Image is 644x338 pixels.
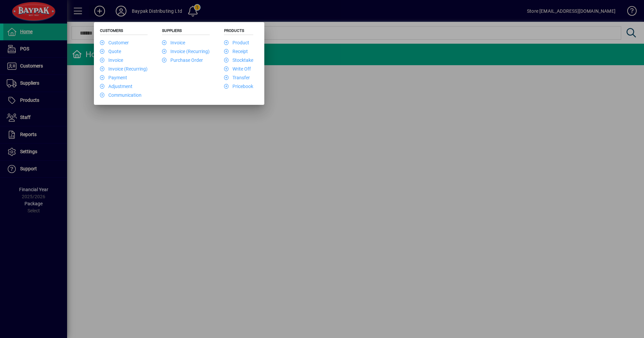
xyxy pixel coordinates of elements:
a: Invoice (Recurring) [162,49,210,54]
a: Payment [100,75,127,80]
a: Customer [100,40,129,45]
a: Adjustment [100,84,132,89]
a: Invoice [162,40,185,45]
h5: Products [224,28,253,35]
a: Communication [100,92,142,98]
a: Product [224,40,249,45]
h5: Customers [100,28,148,35]
a: Receipt [224,49,248,54]
a: Quote [100,49,121,54]
a: Transfer [224,75,250,80]
a: Invoice (Recurring) [100,66,148,72]
a: Purchase Order [162,57,203,63]
a: Write Off [224,66,251,72]
a: Stocktake [224,57,253,63]
h5: Suppliers [162,28,210,35]
a: Pricebook [224,84,253,89]
a: Invoice [100,57,123,63]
